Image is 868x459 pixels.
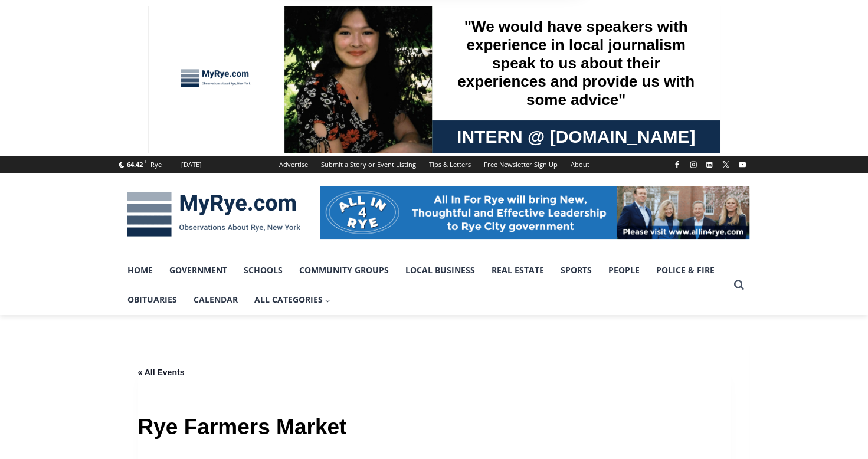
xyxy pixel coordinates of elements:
a: Tips & Letters [422,156,477,173]
a: Submit a Story or Event Listing [315,156,422,173]
div: [DATE] [181,159,202,170]
div: [DOMAIN_NAME] would like to send you push notifications. You can unsubscribe at any time. [348,14,568,41]
a: Intern @ [DOMAIN_NAME] [284,114,572,147]
button: Cancel [445,61,506,91]
img: All in for Rye [320,186,749,239]
button: Child menu of All Categories [246,285,339,314]
span: 64.42 [127,160,143,169]
img: MyRye.com [119,183,308,245]
a: Advertise [273,156,315,173]
a: Government [161,255,235,285]
img: notification icon [301,14,348,61]
a: Linkedin [702,158,716,172]
a: Police & Fire [648,255,723,285]
a: Obituaries [119,285,185,314]
h1: Rye Farmers Market [138,412,731,442]
a: Community Groups [291,255,397,285]
a: YouTube [735,158,749,172]
nav: Primary Navigation [119,255,728,315]
span: F [145,158,147,165]
a: Sports [552,255,600,285]
a: Instagram [686,158,700,172]
nav: Secondary Navigation [273,156,596,173]
a: Facebook [670,158,684,172]
a: Home [119,255,161,285]
button: View Search Form [728,274,749,296]
a: About [564,156,596,173]
a: Schools [235,255,291,285]
a: Calendar [185,285,246,314]
a: Real Estate [483,255,552,285]
a: « All Events [138,368,185,377]
a: Local Business [397,255,483,285]
div: "We would have speakers with experience in local journalism speak to us about their experiences a... [298,1,558,114]
button: Allow [513,61,568,91]
a: People [600,255,648,285]
a: X [719,158,733,172]
a: Free Newsletter Sign Up [477,156,564,173]
span: Intern @ [DOMAIN_NAME] [309,117,547,144]
div: Rye [150,159,162,170]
